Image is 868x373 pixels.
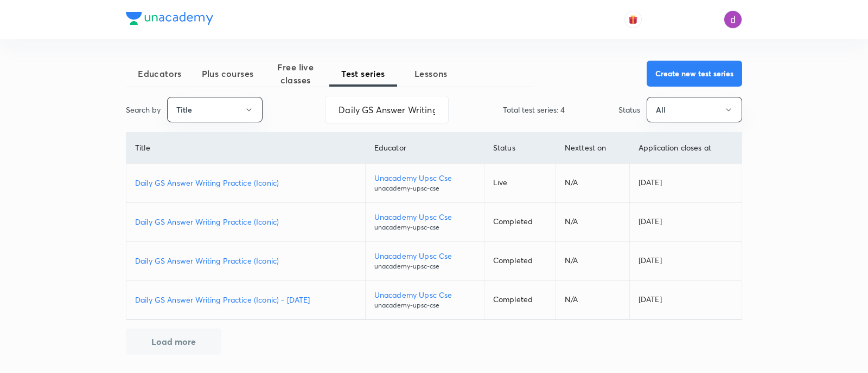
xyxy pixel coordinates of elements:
input: Search... [325,96,448,123]
td: [DATE] [629,202,742,241]
a: Daily GS Answer Writing Practice (Iconic) [135,216,356,227]
td: N/A [556,202,629,241]
th: Next test on [556,133,629,163]
td: N/A [556,280,629,319]
button: Create new test series [647,61,742,87]
th: Application closes at [629,133,742,163]
td: [DATE] [629,163,742,202]
td: N/A [556,241,629,280]
td: Completed [484,241,556,280]
p: Search by [126,104,161,115]
td: Completed [484,280,556,319]
p: Unacademy Upsc Cse [374,289,475,300]
p: Unacademy Upsc Cse [374,211,475,223]
p: unacademy-upsc-cse [374,261,475,271]
span: Test series [329,67,397,80]
button: Title [167,97,263,122]
img: Company Logo [126,12,213,25]
th: Title [126,133,365,163]
td: N/A [556,163,629,202]
a: Unacademy Upsc Cseunacademy-upsc-cse [374,250,475,271]
a: Unacademy Upsc Cseunacademy-upsc-cse [374,289,475,310]
img: avatar [628,15,638,24]
span: Educators [126,67,194,80]
th: Status [484,133,556,163]
a: Daily GS Answer Writing Practice (Iconic) [135,255,356,266]
p: Status [618,104,640,115]
p: Unacademy Upsc Cse [374,172,475,184]
p: unacademy-upsc-cse [374,300,475,310]
a: Unacademy Upsc Cseunacademy-upsc-cse [374,211,475,232]
a: Company Logo [126,12,213,28]
td: Completed [484,202,556,241]
a: Daily GS Answer Writing Practice (Iconic) - [DATE] [135,294,356,305]
span: Free live classes [261,61,329,87]
button: All [647,97,742,122]
td: [DATE] [629,241,742,280]
th: Educator [365,133,484,163]
a: Unacademy Upsc Cseunacademy-upsc-cse [374,172,475,193]
span: Lessons [397,67,465,80]
p: unacademy-upsc-cse [374,184,475,193]
td: [DATE] [629,280,742,319]
img: Divyarani choppa [724,10,742,29]
span: Plus courses [194,67,261,80]
td: Live [484,163,556,202]
button: avatar [624,11,642,28]
p: Total test series: 4 [503,104,565,115]
p: Unacademy Upsc Cse [374,250,475,261]
a: Daily GS Answer Writing Practice (Iconic) [135,177,356,188]
button: Load more [126,329,221,355]
p: unacademy-upsc-cse [374,223,475,232]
